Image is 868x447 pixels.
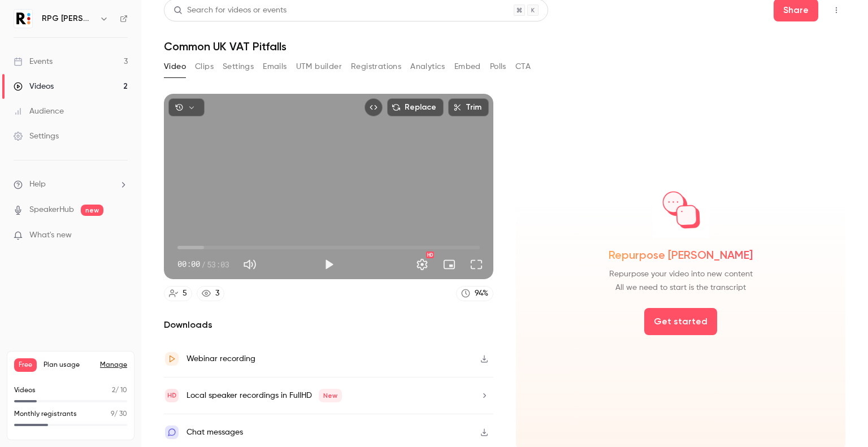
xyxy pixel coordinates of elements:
[318,253,340,276] button: Play
[319,389,342,402] span: New
[81,205,103,216] span: new
[100,361,127,370] a: Manage
[164,318,493,332] h2: Downloads
[411,253,433,276] button: Settings
[456,286,493,301] a: 94%
[223,58,254,76] button: Settings
[263,58,287,76] button: Emails
[387,98,444,116] button: Replace
[14,10,32,28] img: RPG Crouch Chapman LLP
[164,286,192,301] a: 5
[515,58,531,76] button: CTA
[207,258,229,270] span: 53:03
[14,385,36,396] p: Videos
[215,288,219,300] div: 3
[29,229,72,241] span: What's new
[14,106,64,117] div: Audience
[410,58,445,76] button: Analytics
[186,389,342,402] div: Local speaker recordings in FullHD
[112,387,115,394] span: 2
[173,5,287,16] div: Search for videos or events
[827,1,845,19] button: Top Bar Actions
[195,58,214,76] button: Clips
[426,251,434,258] div: HD
[112,385,127,396] p: / 10
[29,179,46,190] span: Help
[296,58,342,76] button: UTM builder
[438,253,461,276] button: Turn on miniplayer
[644,308,717,335] button: Get started
[448,98,489,116] button: Trim
[111,409,127,419] p: / 30
[14,81,54,92] div: Videos
[14,409,77,419] p: Monthly registrants
[609,267,753,294] span: Repurpose your video into new content All we need to start is the transcript
[186,352,255,366] div: Webinar recording
[14,131,59,142] div: Settings
[111,411,114,418] span: 9
[42,13,95,24] h6: RPG [PERSON_NAME] [PERSON_NAME] LLP
[351,58,401,76] button: Registrations
[238,253,261,276] button: Mute
[164,40,845,53] h1: Common UK VAT Pitfalls
[475,288,488,300] div: 94 %
[14,358,37,372] span: Free
[183,288,187,300] div: 5
[177,258,200,270] span: 00:00
[44,361,93,370] span: Plan usage
[609,247,753,263] span: Repurpose [PERSON_NAME]
[465,253,488,276] button: Full screen
[14,56,53,67] div: Events
[177,258,229,270] div: 00:00
[197,286,224,301] a: 3
[186,426,243,439] div: Chat messages
[490,58,506,76] button: Polls
[29,204,74,216] a: SpeakerHub
[364,98,383,116] button: Embed video
[201,258,206,270] span: /
[14,179,128,190] li: help-dropdown-opener
[454,58,481,76] button: Embed
[164,58,186,76] button: Video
